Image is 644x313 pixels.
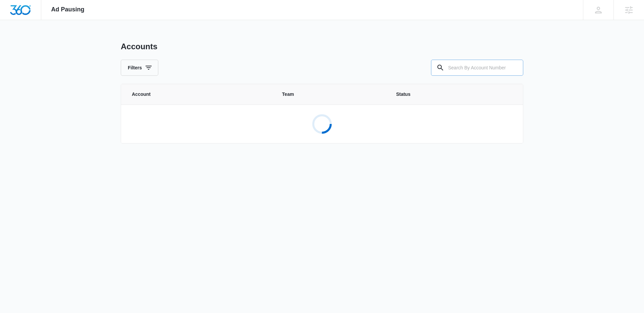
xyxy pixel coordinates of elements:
input: Search By Account Number [431,60,523,76]
h1: Accounts [121,42,157,52]
span: Status [396,91,512,98]
button: Filters [121,60,158,76]
span: Account [132,91,266,98]
span: Ad Pausing [51,6,85,13]
span: Team [282,91,380,98]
